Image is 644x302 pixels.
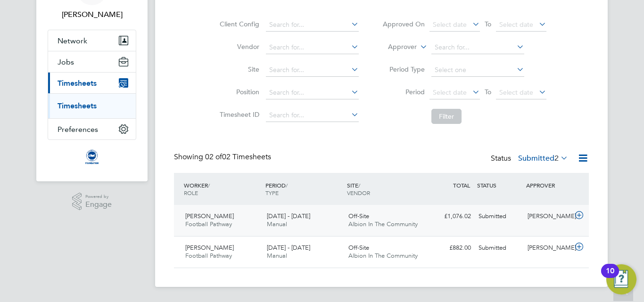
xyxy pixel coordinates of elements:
[184,189,198,196] span: ROLE
[499,20,533,29] span: Select date
[482,18,494,30] span: To
[185,220,232,228] span: Football Pathway
[348,244,369,252] span: Off-Site
[382,88,425,96] label: Period
[453,181,470,189] span: TOTAL
[606,271,614,283] div: 10
[475,240,524,256] div: Submitted
[426,240,475,256] div: £882.00
[382,20,425,28] label: Approved On
[266,41,359,54] input: Search for...
[48,119,136,139] button: Preferences
[554,154,559,163] span: 2
[524,240,573,256] div: [PERSON_NAME]
[433,20,467,29] span: Select date
[345,177,426,201] div: SITE
[85,201,112,209] span: Engage
[85,193,112,201] span: Powered by
[266,86,359,99] input: Search for...
[217,88,259,96] label: Position
[48,73,136,93] button: Timesheets
[433,88,467,97] span: Select date
[48,30,136,51] button: Network
[58,101,97,110] a: Timesheets
[482,86,494,98] span: To
[205,152,222,162] span: 02 of
[431,41,524,54] input: Search for...
[382,65,425,73] label: Period Type
[267,220,287,228] span: Manual
[491,152,570,165] div: Status
[58,125,98,134] span: Preferences
[431,109,462,124] button: Filter
[58,36,87,45] span: Network
[267,212,310,220] span: [DATE] - [DATE]
[347,189,370,196] span: VENDOR
[348,212,369,220] span: Off-Site
[217,42,259,51] label: Vendor
[431,64,524,77] input: Select one
[475,209,524,224] div: Submitted
[72,193,112,211] a: Powered byEngage
[266,64,359,77] input: Search for...
[58,79,97,88] span: Timesheets
[374,42,417,52] label: Approver
[217,65,259,73] label: Site
[263,177,345,201] div: PERIOD
[524,209,573,224] div: [PERSON_NAME]
[208,181,210,189] span: /
[48,51,136,72] button: Jobs
[185,244,234,252] span: [PERSON_NAME]
[58,57,74,66] span: Jobs
[265,189,279,196] span: TYPE
[205,152,271,162] span: 02 Timesheets
[266,18,359,32] input: Search for...
[286,181,288,189] span: /
[185,212,234,220] span: [PERSON_NAME]
[48,9,136,20] span: Matt Kelman
[217,20,259,28] label: Client Config
[524,177,573,194] div: APPROVER
[185,252,232,260] span: Football Pathway
[267,252,287,260] span: Manual
[426,209,475,224] div: £1,076.02
[48,93,136,118] div: Timesheets
[358,181,360,189] span: /
[475,177,524,194] div: STATUS
[84,149,99,164] img: albioninthecommunity-logo-retina.png
[518,154,568,163] label: Submitted
[266,109,359,122] input: Search for...
[348,252,418,260] span: Albion In The Community
[182,177,263,201] div: WORKER
[48,149,136,164] a: Go to home page
[499,88,533,97] span: Select date
[267,244,310,252] span: [DATE] - [DATE]
[174,152,273,162] div: Showing
[348,220,418,228] span: Albion In The Community
[217,110,259,119] label: Timesheet ID
[606,264,636,294] button: Open Resource Center, 10 new notifications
